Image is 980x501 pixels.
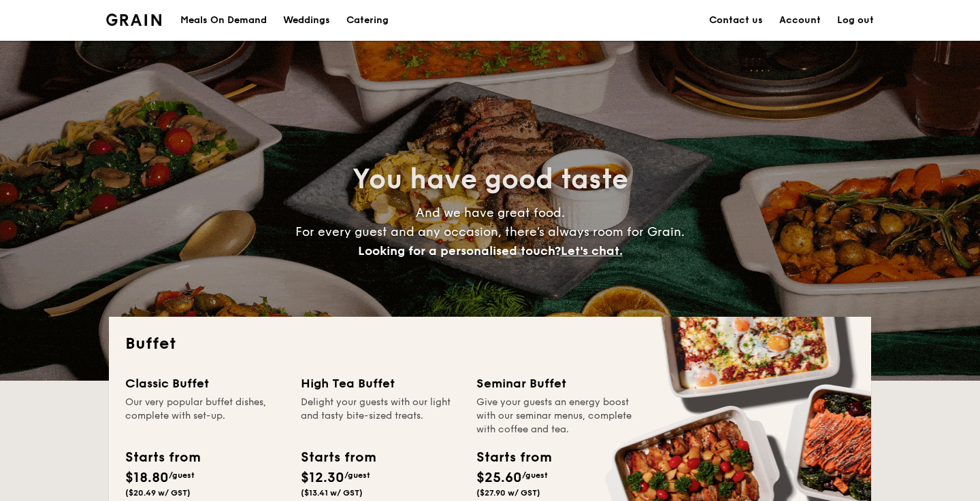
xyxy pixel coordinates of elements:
span: /guest [344,470,370,480]
span: $25.60 [476,470,522,486]
span: Let's chat. [561,243,623,258]
span: ($13.41 w/ GST) [301,488,363,498]
span: $12.30 [301,470,344,486]
span: ($20.49 w/ GST) [125,488,191,498]
div: Our very popular buffet dishes, complete with set-up. [125,396,284,436]
h2: Buffet [125,333,855,355]
img: Grain [106,14,161,26]
span: /guest [169,470,195,480]
a: Logotype [106,14,161,26]
span: $18.80 [125,470,169,486]
span: /guest [522,470,548,480]
span: You have good taste [353,163,628,196]
div: Give your guests an energy boost with our seminar menus, complete with coffee and tea. [476,396,636,436]
div: Starts from [476,447,551,468]
div: Starts from [301,447,375,468]
div: Seminar Buffet [476,374,636,393]
span: And we have great food. For every guest and any occasion, there’s always room for Grain. [295,205,685,258]
div: High Tea Buffet [301,374,460,393]
span: ($27.90 w/ GST) [476,488,540,498]
div: Delight your guests with our light and tasty bite-sized treats. [301,396,460,436]
span: Looking for a personalised touch? [358,243,561,258]
div: Classic Buffet [125,374,284,393]
div: Starts from [125,447,199,468]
